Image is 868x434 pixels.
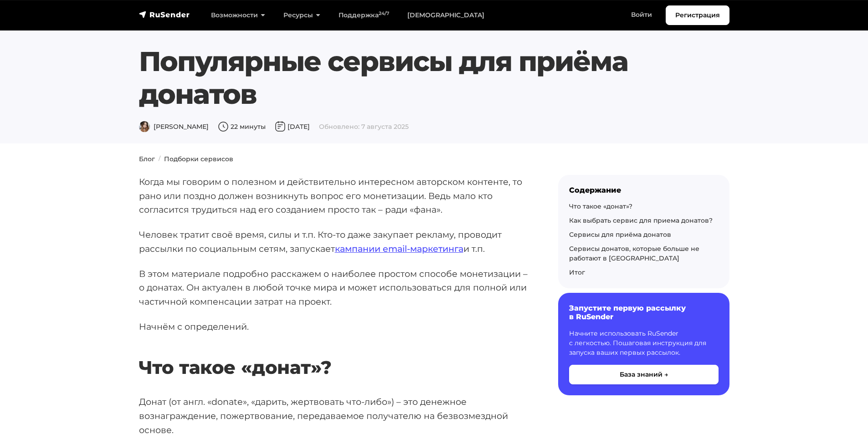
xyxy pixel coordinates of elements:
[139,155,155,163] a: Блог
[319,123,409,131] span: Обновлено: 7 августа 2025
[666,5,729,25] a: Регистрация
[569,202,632,210] a: Что такое «донат»?
[569,216,713,225] a: Как выбрать сервис для приема донатов?
[139,123,209,131] span: [PERSON_NAME]
[155,154,233,164] li: Подборки сервисов
[275,121,286,132] img: Дата публикации
[569,268,585,276] a: Итог
[569,304,719,321] h6: Запустите первую рассылку в RuSender
[139,175,529,217] p: Когда мы говорим о полезном и действительно интересном авторском контенте, то рано или поздно дол...
[558,293,729,395] a: Запустите первую рассылку в RuSender Начните использовать RuSender с легкостью. Пошаговая инструк...
[139,267,529,309] p: В этом материале подробно расскажем о наиболее простом способе монетизации – о донатах. Он актуал...
[139,228,529,255] p: Человек тратит своё время, силы и т.п. Кто-то даже закупает рекламу, проводит рассылки по социаль...
[398,6,493,25] a: [DEMOGRAPHIC_DATA]
[139,320,529,334] p: Начнём с определений.
[379,10,389,16] sup: 24/7
[622,5,661,24] a: Войти
[335,243,463,254] a: кампании email-маркетинга
[569,329,719,357] p: Начните использовать RuSender с легкостью. Пошаговая инструкция для запуска ваших первых рассылок.
[569,365,719,384] button: База знаний →
[329,6,398,25] a: Поддержка24/7
[274,6,329,25] a: Ресурсы
[569,245,699,262] a: Сервисы донатов, которые больше не работают в [GEOGRAPHIC_DATA]
[202,6,274,25] a: Возможности
[569,230,671,239] a: Сервисы для приёма донатов
[218,123,266,131] span: 22 минуты
[139,10,190,19] img: RuSender
[134,154,735,164] nav: breadcrumb
[569,186,719,194] div: Содержание
[275,123,310,131] span: [DATE]
[139,45,679,111] h1: Популярные сервисы для приёма донатов
[139,330,529,378] h2: Что такое «донат»?
[218,121,229,132] img: Время чтения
